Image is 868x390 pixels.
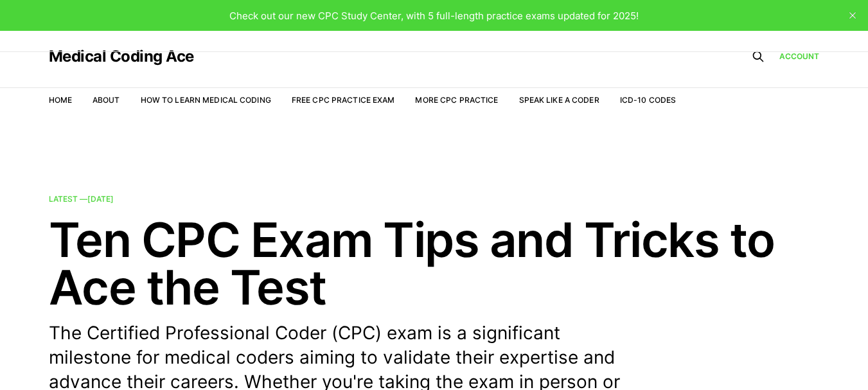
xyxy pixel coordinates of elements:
[49,194,114,204] span: Latest —
[842,5,863,26] button: close
[141,95,271,105] a: How to Learn Medical Coding
[620,95,676,105] a: ICD-10 Codes
[519,95,599,105] a: Speak Like a Coder
[415,95,498,105] a: More CPC Practice
[87,194,114,204] time: [DATE]
[292,95,395,105] a: Free CPC Practice Exam
[49,95,72,105] a: Home
[49,216,820,311] h2: Ten CPC Exam Tips and Tricks to Ace the Test
[779,50,820,62] a: Account
[93,95,120,105] a: About
[229,10,639,22] span: Check out our new CPC Study Center, with 5 full-length practice exams updated for 2025!
[49,49,194,64] a: Medical Coding Ace
[801,327,868,390] iframe: portal-trigger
